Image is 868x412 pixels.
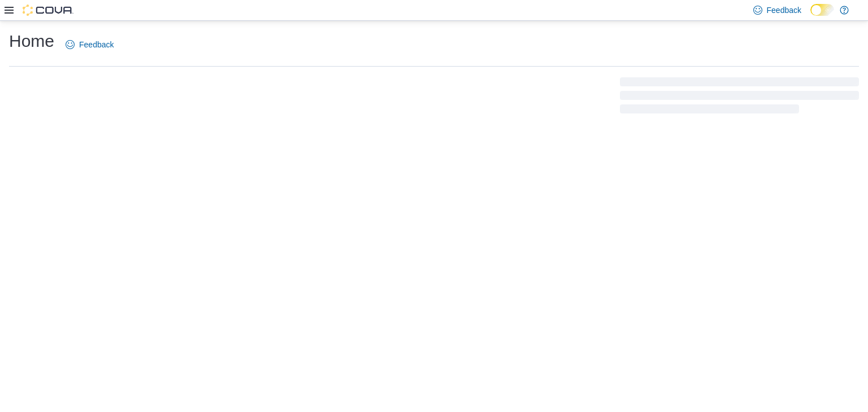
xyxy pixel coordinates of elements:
img: Cova [23,5,73,16]
span: Feedback [767,5,801,16]
input: Dark Mode [810,4,834,16]
span: Dark Mode [810,16,811,16]
a: Feedback [61,33,118,56]
span: Loading [620,80,859,116]
h1: Home [9,30,54,52]
span: Feedback [79,39,114,50]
